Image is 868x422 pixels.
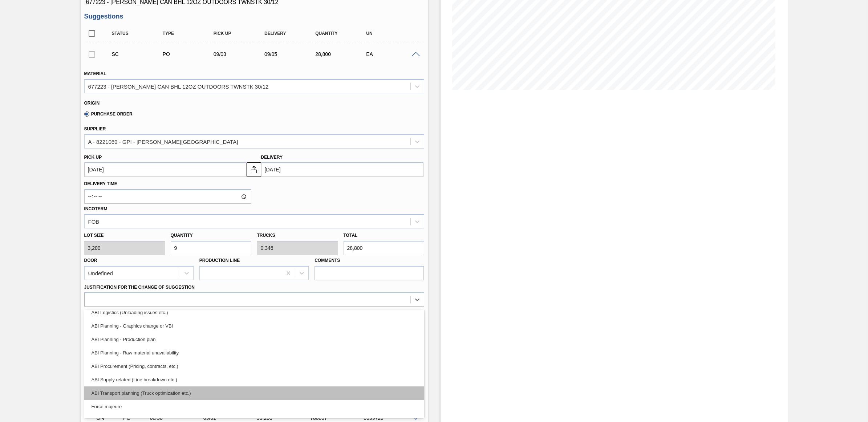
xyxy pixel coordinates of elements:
input: mm/dd/yyyy [261,162,423,177]
div: 09/03/2025 [212,51,269,57]
div: Force majeure [84,400,424,413]
div: ABI Planning - Raw material unavailability [84,346,424,360]
div: Undefined [88,270,113,276]
div: UN [364,31,422,36]
label: Total [344,233,358,238]
div: Type [161,31,219,36]
label: Origin [84,101,100,106]
div: 09/05/2025 [263,51,320,57]
div: Status [110,31,168,36]
div: ABI Supply related (Line breakdown etc.) [84,373,424,386]
div: ABI Planning - Production plan [84,333,424,346]
div: Pick up [212,31,269,36]
label: Trucks [257,233,275,238]
label: Production Line [199,258,240,263]
div: A - 8221069 - GPI - [PERSON_NAME][GEOGRAPHIC_DATA] [88,138,238,145]
label: Delivery [261,155,283,160]
label: Material [84,71,106,76]
label: Lot size [84,230,165,241]
div: Delivery [263,31,320,36]
label: Supplier [84,126,106,131]
img: locked [250,165,258,174]
label: Justification for the Change of Suggestion [84,285,195,290]
h3: Suggestions [84,13,424,20]
div: EA [364,51,422,57]
div: ABI Procurement (Pricing, contracts, etc.) [84,360,424,373]
label: Door [84,258,97,263]
button: locked [247,162,261,177]
div: 677223 - [PERSON_NAME] CAN BHL 12OZ OUTDOORS TWNSTK 30/12 [88,83,269,89]
label: Delivery Time [84,179,251,189]
div: ABI Planning - Graphics change or VBI [84,319,424,333]
input: mm/dd/yyyy [84,162,247,177]
label: Purchase Order [84,111,133,117]
div: Suggestion Created [110,51,168,57]
div: ABI Logistics (Unloading issues etc.) [84,306,424,319]
label: Pick up [84,155,102,160]
div: ABI Transport planning (Truck optimization etc.) [84,386,424,400]
label: Comments [315,255,424,266]
div: FOB [88,218,100,224]
div: 28,800 [313,51,371,57]
div: Quantity [313,31,371,36]
label: Observation [84,308,424,319]
label: Quantity [171,233,193,238]
div: Purchase order [161,51,219,57]
label: Incoterm [84,206,108,211]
